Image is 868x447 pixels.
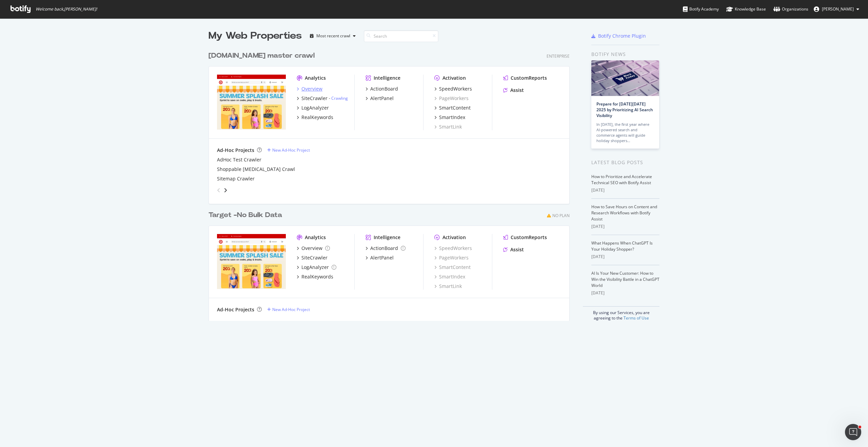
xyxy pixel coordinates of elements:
[217,147,254,154] div: Ad-Hoc Projects
[434,273,465,280] a: SmartIndex
[297,104,329,111] a: LogAnalyzer
[591,240,653,252] a: What Happens When ChatGPT Is Your Holiday Shopper?
[510,87,524,94] div: Assist
[822,6,854,12] span: Noah Turner
[301,264,329,271] div: LogAnalyzer
[209,51,317,61] a: [DOMAIN_NAME] master crawl
[297,85,322,92] a: Overview
[591,51,659,58] div: Botify news
[331,95,348,101] a: Crawling
[366,85,398,92] a: ActionBoard
[583,306,659,321] div: By using our Services, you are agreeing to the
[36,6,97,12] span: Welcome back, [PERSON_NAME] !
[591,290,659,296] div: [DATE]
[297,254,328,261] a: SiteCrawler
[374,75,400,81] div: Intelligence
[434,123,462,130] a: SmartLink
[209,29,302,43] div: My Web Properties
[434,95,469,102] a: PageWorkers
[217,156,261,163] a: AdHoc Test Crawler
[503,75,547,81] a: CustomReports
[726,6,766,13] div: Knowledge Base
[596,101,653,118] a: Prepare for [DATE][DATE] 2025 by Prioritizing AI Search Visibility
[297,114,333,121] a: RealKeywords
[773,6,808,13] div: Organizations
[434,254,469,261] a: PageWorkers
[217,306,254,313] div: Ad-Hoc Projects
[297,273,333,280] a: RealKeywords
[370,95,394,102] div: AlertPanel
[217,175,255,182] a: Sitemap Crawler
[364,30,438,42] input: Search
[845,424,861,440] iframe: Intercom live chat
[366,254,394,261] a: AlertPanel
[297,245,330,252] a: Overview
[217,75,286,130] img: www.target.com
[272,307,310,312] div: New Ad-Hoc Project
[316,34,350,38] div: Most recent crawl
[683,6,719,13] div: Botify Academy
[434,283,462,290] a: SmartLink
[591,33,646,39] a: Botify Chrome Plugin
[808,4,865,15] button: [PERSON_NAME]
[552,213,570,218] div: No Plan
[503,234,547,241] a: CustomReports
[434,85,472,92] a: SpeedWorkers
[591,174,652,186] a: How to Prioritize and Accelerate Technical SEO with Botify Assist
[209,210,282,220] div: Target -No Bulk Data
[366,95,394,102] a: AlertPanel
[301,254,328,261] div: SiteCrawler
[596,122,654,143] div: In [DATE], the first year where AI-powered search and commerce agents will guide holiday shoppers…
[370,85,398,92] div: ActionBoard
[305,75,326,81] div: Analytics
[439,104,471,111] div: SmartContent
[366,245,406,252] a: ActionBoard
[272,147,310,153] div: New Ad-Hoc Project
[301,273,333,280] div: RealKeywords
[267,147,310,153] a: New Ad-Hoc Project
[434,264,471,271] a: SmartContent
[591,187,659,193] div: [DATE]
[297,95,348,102] a: SiteCrawler- Crawling
[547,53,570,59] div: Enterprise
[301,85,322,92] div: Overview
[305,234,326,241] div: Analytics
[374,234,400,241] div: Intelligence
[209,51,315,61] div: [DOMAIN_NAME] master crawl
[591,204,657,222] a: How to Save Hours on Content and Research Workflows with Botify Assist
[214,185,223,196] div: angle-left
[217,166,295,173] a: Shoppable [MEDICAL_DATA] Crawl
[301,95,328,102] div: SiteCrawler
[223,187,228,194] div: angle-right
[434,104,471,111] a: SmartContent
[442,234,466,241] div: Activation
[301,104,329,111] div: LogAnalyzer
[434,114,465,121] a: SmartIndex
[370,254,394,261] div: AlertPanel
[439,85,472,92] div: SpeedWorkers
[511,75,547,81] div: CustomReports
[503,246,524,253] a: Assist
[511,234,547,241] div: CustomReports
[370,245,398,252] div: ActionBoard
[591,60,659,96] img: Prepare for Black Friday 2025 by Prioritizing AI Search Visibility
[591,223,659,230] div: [DATE]
[209,43,575,321] div: grid
[591,254,659,260] div: [DATE]
[598,33,646,39] div: Botify Chrome Plugin
[439,114,465,121] div: SmartIndex
[503,87,524,94] a: Assist
[624,315,649,321] a: Terms of Use
[209,210,285,220] a: Target -No Bulk Data
[434,245,472,252] a: SpeedWorkers
[301,245,322,252] div: Overview
[307,31,358,41] button: Most recent crawl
